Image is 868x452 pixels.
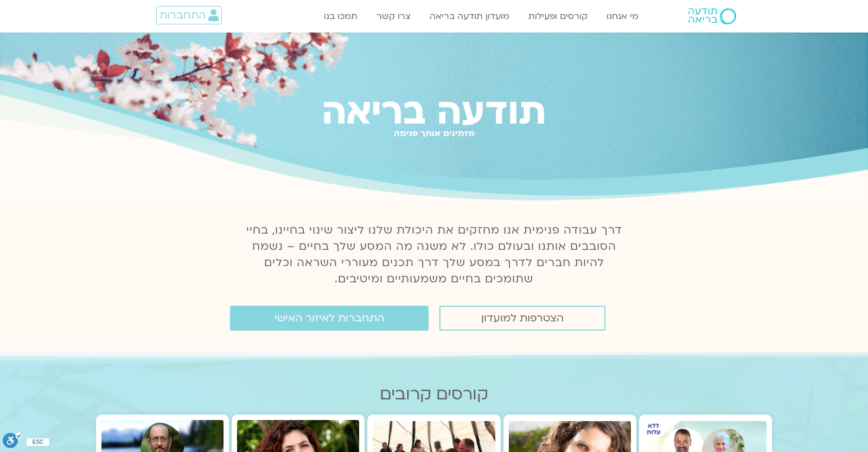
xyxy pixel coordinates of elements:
[523,6,593,27] a: קורסים ופעילות
[688,8,736,24] img: תודעה בריאה
[481,312,564,324] span: הצטרפות למועדון
[230,306,429,331] a: התחברות לאיזור האישי
[159,9,206,21] span: התחברות
[240,222,628,287] p: דרך עבודה פנימית אנו מחזקים את היכולת שלנו ליצור שינוי בחיינו, בחיי הסובבים אותנו ובעולם כולו. לא...
[439,306,605,331] a: הצטרפות למועדון
[96,385,772,404] h2: קורסים קרובים
[275,312,384,324] span: התחברות לאיזור האישי
[156,6,222,24] a: התחברות
[318,6,363,27] a: תמכו בנו
[424,6,515,27] a: מועדון תודעה בריאה
[601,6,644,27] a: מי אנחנו
[371,6,416,27] a: צרו קשר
